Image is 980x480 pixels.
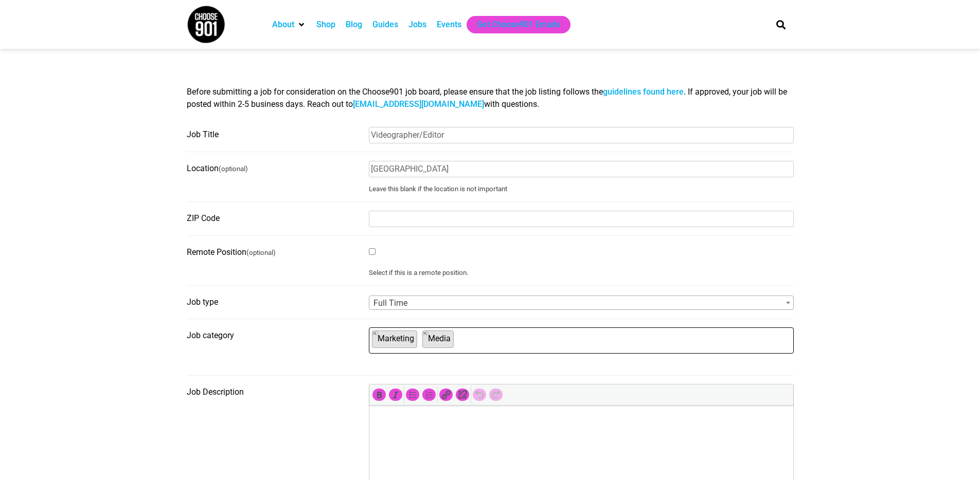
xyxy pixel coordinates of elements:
label: Job Description [187,384,363,400]
small: Select if this is a remote position. [369,269,794,277]
div: About [267,16,311,33]
small: (optional) [246,249,276,256]
div: Insert/edit link (⌘K) [439,388,453,401]
button: Remove item [423,331,429,336]
label: Location [187,160,363,177]
a: guidelines found here [603,87,684,97]
a: About [272,19,294,31]
span: × [372,328,378,338]
small: Leave this blank if the location is not important [369,185,794,193]
span: × [423,328,428,338]
a: Blog [346,19,362,31]
label: Job type [187,294,363,310]
span: Full Time [369,296,794,310]
input: e.g. “Memphis” [369,161,794,177]
label: ZIP Code [187,210,363,227]
div: Redo (⌘Y) [489,388,503,401]
div: Bold (⌘B) [372,388,386,401]
a: Guides [372,19,398,31]
button: Remove item [372,331,378,336]
div: Undo (⌘Z) [472,388,487,401]
label: Job Title [187,126,363,143]
li: Media [422,330,454,348]
span: Media [425,334,451,343]
div: Bulleted list (⌃⌥U) [405,388,420,401]
div: Numbered list (⌃⌥O) [422,388,436,401]
div: Remove link (⌃⌥S) [455,388,470,401]
label: Job category [187,327,363,344]
small: (optional) [219,165,248,173]
a: Jobs [408,19,426,31]
nav: Main nav [267,16,759,33]
textarea: Search [372,358,378,367]
li: Marketing [372,330,417,348]
a: Events [437,19,461,31]
a: [EMAIL_ADDRESS][DOMAIN_NAME] [353,99,484,109]
a: Get Choose901 Emails [477,19,560,31]
label: Remote Position [187,244,363,261]
span: Before submitting a job for consideration on the Choose901 job board, please ensure that the job ... [187,87,787,109]
span: Full Time [369,296,793,310]
div: Italic (⌘I) [388,388,403,401]
span: Marketing [375,334,414,343]
div: Search [772,16,789,33]
a: Shop [316,19,335,31]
